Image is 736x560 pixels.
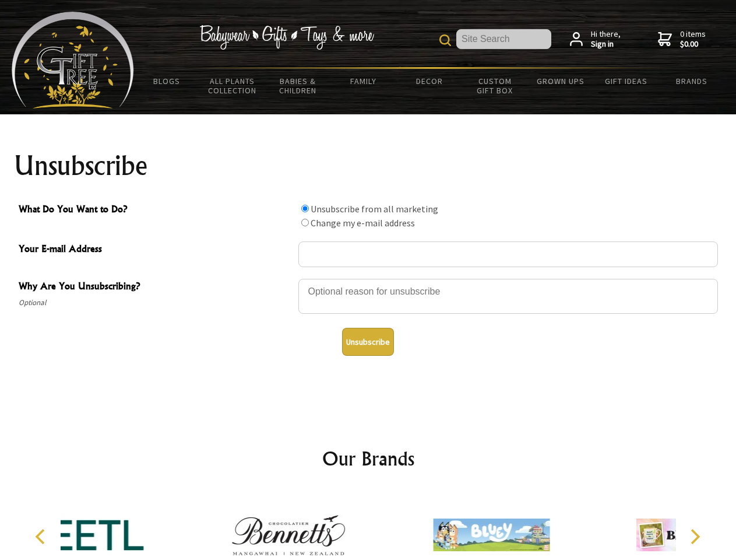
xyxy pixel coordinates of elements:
[680,29,706,50] span: 0 items
[301,205,309,212] input: What Do You Want to Do?
[19,202,293,219] span: What Do You Want to Do?
[680,39,706,50] strong: $0.00
[19,242,293,258] span: Your E-mail Address
[593,69,659,93] a: Gift Ideas
[14,152,723,180] h1: Unsubscribe
[311,217,415,229] label: Change my e-mail address
[265,69,331,103] a: Babies & Children
[570,29,621,50] a: Hi there,Sign in
[12,12,134,108] img: Babyware - Gifts - Toys and more...
[19,279,293,296] span: Why Are You Unsubscribing?
[199,25,374,50] img: Babywear - Gifts - Toys & more
[200,69,266,103] a: All Plants Collection
[19,296,293,310] span: Optional
[23,444,713,473] h2: Our Brands
[658,29,706,50] a: 0 items$0.00
[682,524,707,549] button: Next
[527,69,593,93] a: Grown Ups
[134,69,200,93] a: BLOGS
[342,328,394,356] button: Unsubscribe
[298,279,718,314] textarea: Why Are You Unsubscribing?
[659,69,725,93] a: Brands
[29,524,55,549] button: Previous
[311,203,438,215] label: Unsubscribe from all marketing
[331,69,397,93] a: Family
[439,34,451,46] img: product search
[456,29,551,49] input: Site Search
[591,39,621,50] strong: Sign in
[591,29,621,50] span: Hi there,
[298,242,718,267] input: Your E-mail Address
[462,69,528,103] a: Custom Gift Box
[301,219,309,226] input: What Do You Want to Do?
[396,69,462,93] a: Decor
